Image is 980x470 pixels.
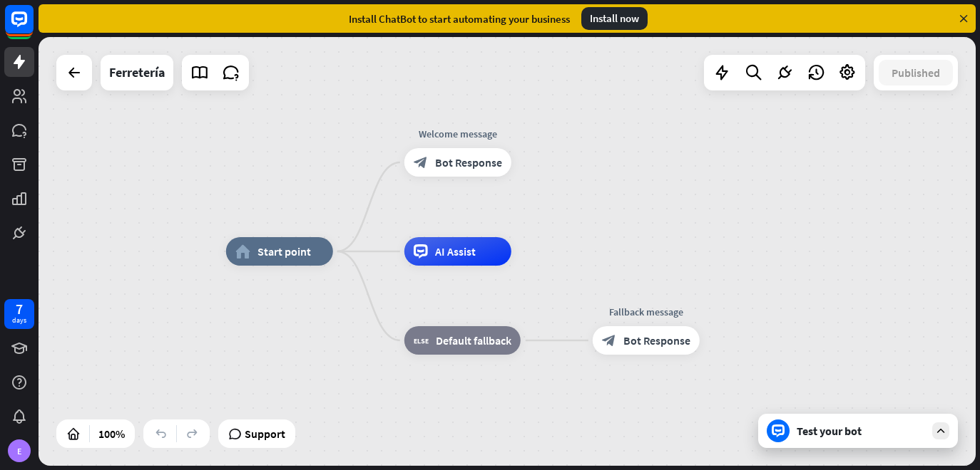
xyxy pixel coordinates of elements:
div: Ferretería [109,55,165,90]
div: E [8,439,31,462]
div: days [12,315,26,325]
div: 7 [16,303,23,315]
span: Default fallback [436,333,511,348]
i: block_fallback [414,333,429,348]
span: AI Assist [435,244,476,258]
div: Install now [581,7,648,30]
div: Welcome message [394,127,522,141]
div: Fallback message [582,305,710,319]
span: Support [245,422,285,445]
i: home_2 [235,244,250,258]
i: block_bot_response [414,155,428,169]
div: Test your bot [797,424,925,438]
div: 100% [94,422,129,445]
a: 7 days [4,299,34,329]
div: Install ChatBot to start automating your business [349,12,570,26]
span: Bot Response [623,333,690,348]
span: Start point [257,244,311,258]
span: Bot Response [435,155,502,169]
i: block_bot_response [602,333,616,348]
button: Published [879,60,953,85]
button: Open LiveChat chat widget [11,6,54,48]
